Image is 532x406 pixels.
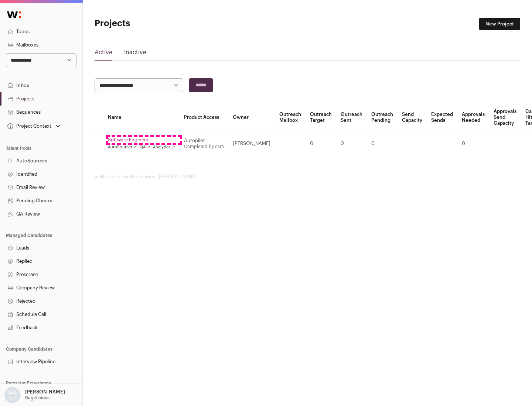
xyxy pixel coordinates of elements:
[103,104,180,131] th: Name
[140,144,150,150] a: QA ↗
[108,144,137,150] a: AutoSourcer ↗
[306,104,336,131] th: Outreach Target
[4,387,21,403] img: nopic.png
[336,104,367,131] th: Outreach Sent
[457,131,489,156] td: 0
[25,389,65,395] p: [PERSON_NAME]
[336,131,367,156] td: 0
[95,174,520,180] footer: wellfound:ai for Bagelicious - [PERSON_NAME]
[457,104,489,131] th: Approvals Needed
[228,104,275,131] th: Owner
[95,18,236,30] h1: Projects
[489,104,521,131] th: Approvals Send Capacity
[427,104,457,131] th: Expected Sends
[367,131,398,156] td: 0
[25,395,50,401] p: Bagelicious
[6,121,62,131] button: Open dropdown
[124,48,146,60] a: Inactive
[6,123,51,129] div: Project Context
[306,131,336,156] td: 0
[184,138,224,144] div: Autopilot
[153,144,175,150] a: Analytics ↗
[180,104,228,131] th: Product Access
[95,48,112,60] a: Active
[275,104,306,131] th: Outreach Mailbox
[3,7,25,22] img: Wellfound
[108,137,175,143] a: Software Engineer
[398,104,427,131] th: Send Capacity
[367,104,398,131] th: Outreach Pending
[479,18,520,30] a: New Project
[228,131,275,156] td: [PERSON_NAME]
[3,387,66,403] button: Open dropdown
[184,144,224,149] a: Completed by csm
